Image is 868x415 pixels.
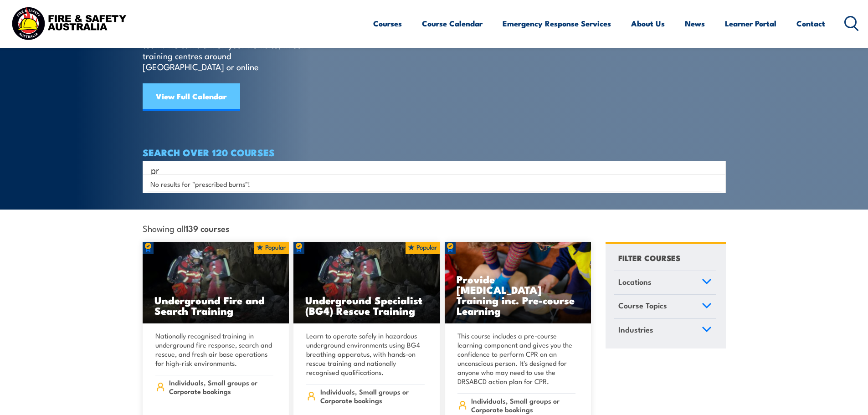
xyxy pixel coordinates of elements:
[143,242,289,324] img: Underground mine rescue
[685,11,705,36] a: News
[320,387,425,405] span: Individuals, Small groups or Corporate bookings
[710,164,723,177] button: Search magnifier button
[293,242,440,324] a: Underground Specialist (BG4) Rescue Training
[631,11,665,36] a: About Us
[614,295,716,318] a: Course Topics
[169,378,273,395] span: Individuals, Small groups or Corporate bookings
[373,11,402,36] a: Courses
[618,323,653,336] span: Industries
[143,147,726,157] h4: SEARCH OVER 120 COURSES
[306,331,425,377] p: Learn to operate safely in hazardous underground environments using BG4 breathing apparatus, with...
[457,331,576,386] p: This course includes a pre-course learning component and gives you the confidence to perform CPR ...
[445,242,591,324] a: Provide [MEDICAL_DATA] Training inc. Pre-course Learning
[422,11,483,36] a: Course Calendar
[457,274,580,316] h3: Provide [MEDICAL_DATA] Training inc. Pre-course Learning
[471,396,575,414] span: Individuals, Small groups or Corporate bookings
[154,295,277,316] h3: Underground Fire and Search Training
[150,179,250,188] span: No results for "prescribed burns"!
[143,223,229,233] span: Showing all
[143,83,240,111] a: View Full Calendar
[614,271,716,295] a: Locations
[151,164,706,177] input: Search input
[614,319,716,343] a: Industries
[153,164,708,177] form: Search form
[445,242,591,324] img: Low Voltage Rescue and Provide CPR
[143,28,309,72] p: Find a course thats right for you and your team. We can train on your worksite, in our training c...
[143,242,289,324] a: Underground Fire and Search Training
[725,11,776,36] a: Learner Portal
[796,11,825,36] a: Contact
[293,242,440,324] img: Underground mine rescue
[185,222,229,234] strong: 139 courses
[618,276,652,288] span: Locations
[155,331,274,368] p: Nationally recognised training in underground fire response, search and rescue, and fresh air bas...
[618,299,667,312] span: Course Topics
[618,251,680,264] h4: FILTER COURSES
[305,295,428,316] h3: Underground Specialist (BG4) Rescue Training
[503,11,611,36] a: Emergency Response Services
